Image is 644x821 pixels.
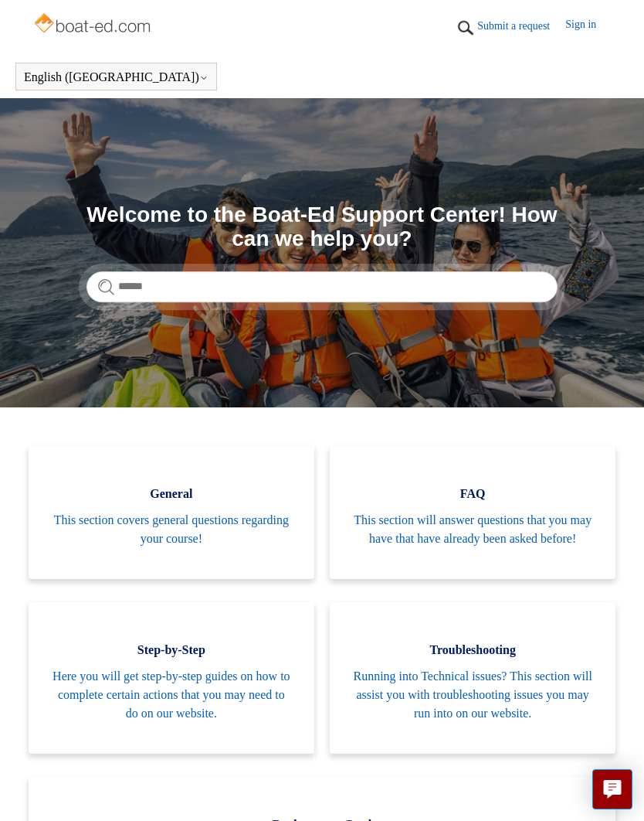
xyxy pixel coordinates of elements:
button: English ([GEOGRAPHIC_DATA]) [24,70,208,84]
span: This section will answer questions that you may have that have already been asked before! [353,511,592,548]
span: FAQ [353,485,592,503]
a: Submit a request [477,18,565,34]
a: Troubleshooting Running into Technical issues? This section will assist you with troubleshooting ... [330,602,615,754]
input: Search [86,271,558,302]
span: General [52,485,291,503]
h1: Welcome to the Boat-Ed Support Center! How can we help you? [86,203,558,251]
span: Here you will get step-by-step guides on how to complete certain actions that you may need to do ... [52,667,291,723]
a: FAQ This section will answer questions that you may have that have already been asked before! [330,446,615,579]
a: Step-by-Step Here you will get step-by-step guides on how to complete certain actions that you ma... [29,602,314,754]
a: Sign in [565,16,612,39]
span: Running into Technical issues? This section will assist you with troubleshooting issues you may r... [353,667,592,723]
a: General This section covers general questions regarding your course! [29,446,314,579]
button: Live chat [592,769,632,809]
span: This section covers general questions regarding your course! [52,511,291,548]
span: Step-by-Step [52,641,291,659]
img: Boat-Ed Help Center home page [32,9,155,40]
span: Troubleshooting [353,641,592,659]
img: 01HZPCYTXV3JW8MJV9VD7EMK0H [454,16,477,39]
